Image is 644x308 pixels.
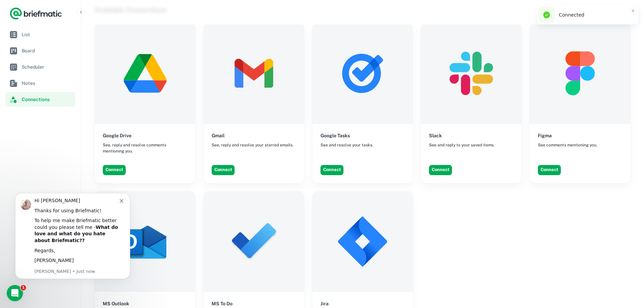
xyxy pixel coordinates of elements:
button: Connect [429,165,452,175]
h6: Google Tasks [320,132,350,139]
span: 1 [21,285,26,290]
span: Scheduler [22,63,73,71]
iframe: Intercom live chat [7,285,23,301]
div: Connected [559,11,625,19]
h6: MS To Do [212,300,233,307]
span: See, reply and resolve comments mentioning you. [103,142,187,154]
img: Figma [530,23,630,124]
img: Gmail [204,23,304,124]
button: Connect [103,165,126,175]
button: Connect [212,165,235,175]
img: MS Outlook [95,191,195,292]
button: Connect [538,165,561,175]
h6: Gmail [212,132,224,139]
h6: Figma [538,132,552,139]
iframe: Intercom notifications message [5,190,140,290]
span: See and resolve your tasks. [320,142,373,148]
button: Connect [320,165,343,175]
img: Jira [312,191,413,292]
img: MS To Do [204,191,304,292]
a: Notes [5,76,75,91]
img: Google Tasks [312,23,413,124]
span: Notes [22,79,73,87]
span: List [22,31,73,38]
a: Scheduler [5,60,75,74]
a: Board [5,43,75,58]
span: Connections [22,96,73,103]
h6: Google Drive [103,132,132,139]
button: Close toast [630,7,637,14]
h6: Slack [429,132,442,139]
a: Connections [5,92,75,107]
img: Slack [421,23,522,124]
span: Board [22,47,73,54]
a: Logo [9,7,62,20]
h6: Jira [320,300,329,307]
span: See, reply and resolve your starred emails. [212,142,293,148]
img: Google Drive [95,23,195,124]
span: See comments mentioning you. [538,142,597,148]
a: List [5,27,75,42]
span: See and reply to your saved items. [429,142,495,148]
h6: MS Outlook [103,300,129,307]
